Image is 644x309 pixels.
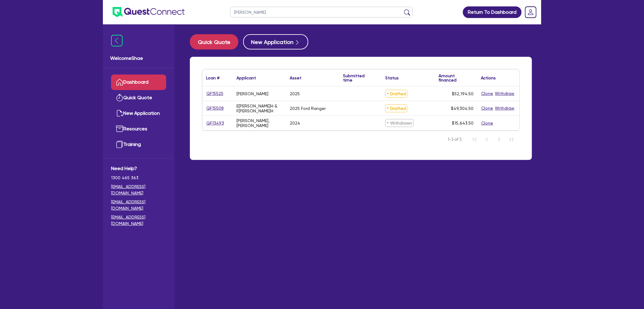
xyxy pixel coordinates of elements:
img: resources [116,125,123,133]
div: Asset [290,76,301,80]
img: icon-menu-close [111,35,123,46]
span: 1300 465 363 [111,175,166,181]
a: Quick Quote [111,90,166,106]
button: Last Page [505,133,517,146]
a: [EMAIL_ADDRESS][DOMAIN_NAME] [111,199,166,212]
button: Withdraw [495,90,515,97]
div: Loan # [206,76,219,80]
button: Next Page [493,133,505,146]
span: Withdrawn [385,119,414,127]
span: Welcome Shae [110,55,167,62]
div: Amount financed [439,74,474,82]
div: [PERSON_NAME],[PERSON_NAME] [236,118,282,128]
button: Quick Quote [190,34,238,49]
span: 1-3 of 3 [448,136,461,143]
div: Actions [481,76,496,80]
div: 2025 [290,91,300,96]
div: [PERSON_NAME] [236,91,268,96]
span: Need Help? [111,165,166,172]
a: Quick Quote [190,34,243,49]
span: $49,304.50 [451,106,474,111]
input: Search by name, application ID or mobile number... [230,7,413,17]
button: Clone [481,120,494,127]
div: 2025 Ford Ranger [290,106,326,111]
img: quest-connect-logo-blue [113,7,185,17]
a: QF15508 [206,105,224,112]
button: Withdraw [495,105,515,112]
a: Return To Dashboard [463,6,522,18]
a: Dropdown toggle [523,4,539,20]
a: Training [111,137,166,152]
div: Status [385,76,399,80]
span: Drafted [385,90,408,98]
a: QF13493 [206,120,224,127]
img: new-application [116,110,123,117]
img: training [116,141,123,148]
a: Resources [111,121,166,137]
a: [EMAIL_ADDRESS][DOMAIN_NAME] [111,184,166,196]
div: E[PERSON_NAME]H & F[PERSON_NAME]H [236,104,282,113]
button: Clone [481,90,494,97]
a: Dashboard [111,75,166,90]
div: Submitted time [343,74,373,82]
span: $15,643.50 [452,121,474,125]
a: QF15525 [206,90,224,97]
button: Clone [481,105,494,112]
img: quick-quote [116,94,123,101]
button: Previous Page [481,133,493,146]
div: Applicant [236,76,256,80]
button: New Application [243,34,308,49]
span: $52,194.50 [452,91,474,96]
div: 2024 [290,121,300,125]
a: [EMAIL_ADDRESS][DOMAIN_NAME] [111,214,166,227]
span: Drafted [385,104,408,112]
a: New Application [111,106,166,121]
button: First Page [469,133,481,146]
